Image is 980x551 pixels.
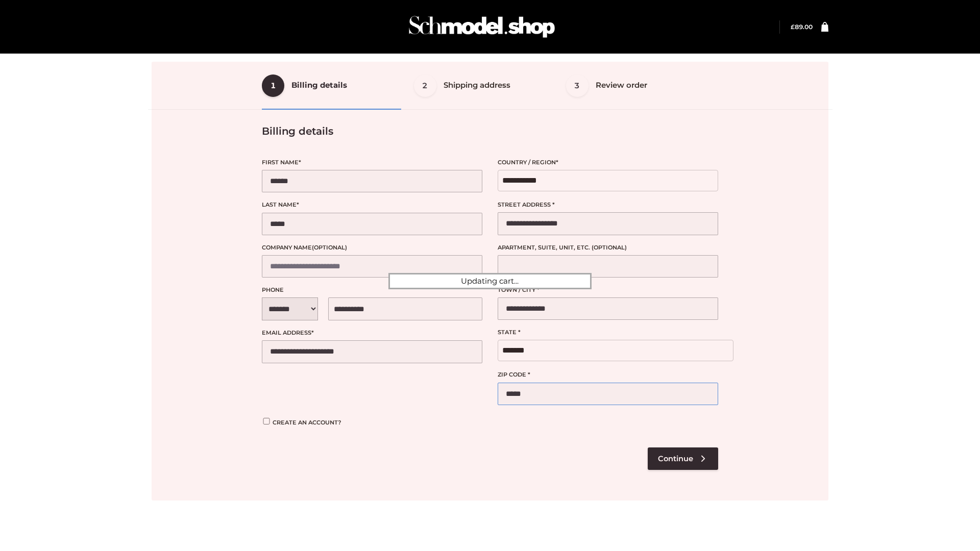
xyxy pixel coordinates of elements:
div: Updating cart... [388,273,592,289]
span: £ [791,23,795,31]
a: £89.00 [791,23,813,31]
img: Schmodel Admin 964 [405,7,558,47]
bdi: 89.00 [791,23,813,31]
